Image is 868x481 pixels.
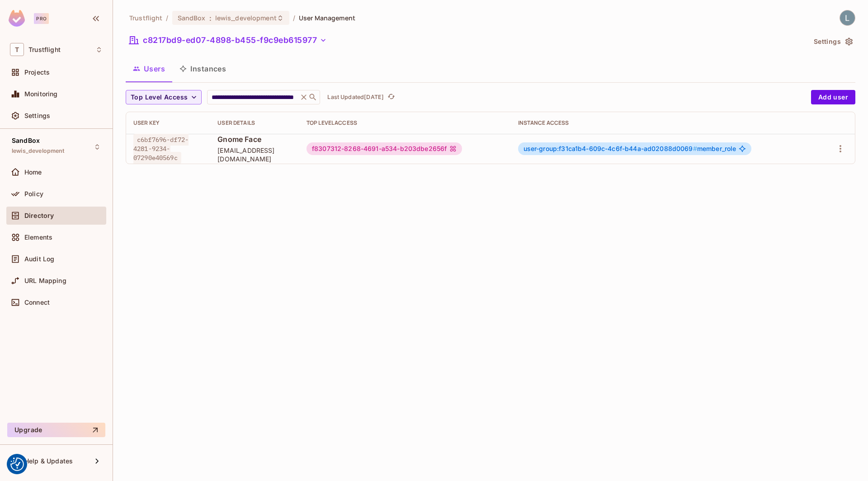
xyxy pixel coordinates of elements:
img: Revisit consent button [10,457,24,471]
p: Last Updated [DATE] [327,94,384,101]
img: Lewis Youl [840,10,855,25]
div: Pro [34,13,49,24]
div: Top Level Access [307,119,504,127]
div: Instance Access [518,119,812,127]
button: Consent Preferences [10,457,24,471]
span: T [10,43,24,56]
li: / [293,14,295,22]
span: Directory [24,212,54,219]
span: Top Level Access [131,92,188,103]
span: Gnome Face [217,134,292,144]
span: URL Mapping [24,277,66,284]
span: : [209,14,212,22]
span: [EMAIL_ADDRESS][DOMAIN_NAME] [217,146,292,163]
span: User Management [299,14,355,22]
div: User Details [217,119,292,127]
span: Settings [24,112,50,119]
div: f8307312-8268-4691-a534-b203dbe2656f [307,142,462,155]
span: user-group:f31ca1b4-609c-4c6f-b44a-ad02088d0069 [524,145,697,152]
div: User Key [133,119,203,127]
span: Projects [24,69,50,76]
span: Elements [24,234,52,241]
span: lewis_development [215,14,277,22]
button: c8217bd9-ed07-4898-b455-f9c9eb615977 [126,33,330,47]
span: refresh [387,93,395,102]
span: Workspace: Trustflight [28,46,61,53]
button: Settings [810,34,855,49]
button: Instances [172,57,233,80]
button: refresh [386,92,396,103]
span: Policy [24,190,43,198]
button: Top Level Access [126,90,202,104]
img: SReyMgAAAABJRU5ErkJggg== [9,10,25,27]
span: Connect [24,299,50,306]
span: SandBox [12,137,40,144]
button: Users [126,57,172,80]
span: c6bf7696-df72-4281-9234-07290e40569c [133,134,189,164]
span: the active workspace [129,14,162,22]
span: # [693,145,697,152]
button: Add user [811,90,855,104]
button: Upgrade [7,423,105,437]
li: / [166,14,168,22]
span: SandBox [178,14,206,22]
span: lewis_development [12,147,65,155]
span: Help & Updates [24,457,73,465]
span: Home [24,169,42,176]
span: Audit Log [24,255,54,263]
span: member_role [524,145,736,152]
span: Click to refresh data [384,92,396,103]
span: Monitoring [24,90,58,98]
